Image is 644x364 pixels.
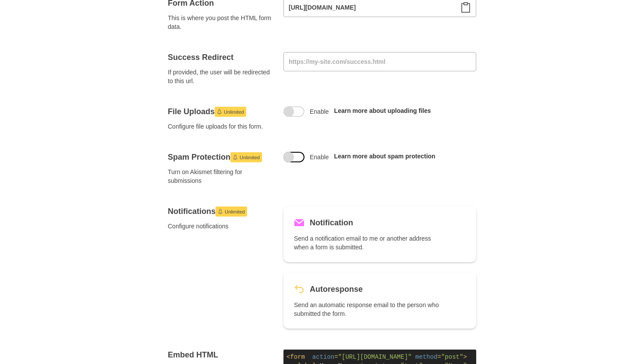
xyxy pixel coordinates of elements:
svg: Revert [294,284,304,294]
span: Unlimited [225,206,245,217]
h4: Notifications [168,206,273,217]
h4: Spam Protection [168,152,273,162]
span: "post" [441,353,463,360]
span: form [290,353,305,360]
a: Learn more about spam protection [334,153,435,160]
span: Unlimited [224,107,244,117]
span: Configure file uploads for this form. [168,122,273,131]
svg: Clipboard [460,2,471,13]
h4: Embed HTML [168,350,273,360]
svg: Mail [294,217,304,228]
p: Send an automatic response email to the person who submitted the form. [294,301,441,318]
h4: Success Redirect [168,52,273,63]
span: If provided, the user will be redirected to this url. [168,68,273,85]
svg: Launch [217,109,222,114]
h4: File Uploads [168,106,273,117]
span: This is where you post the HTML form data. [168,14,273,31]
span: < = = > [287,353,467,360]
input: https://my-site.com/success.html [283,52,476,71]
span: "[URL][DOMAIN_NAME]" [338,353,412,360]
span: Unlimited [240,152,260,163]
span: Configure notifications [168,222,273,231]
h5: Autoresponse [310,283,363,295]
svg: Launch [218,209,223,214]
span: Turn on Akismet filtering for submissions [168,168,273,185]
svg: Launch [233,154,238,160]
p: Send a notification email to me or another address when a form is submitted. [294,234,441,252]
span: Enable [310,107,329,116]
a: Learn more about uploading files [334,107,431,114]
span: method [415,353,437,360]
span: action [312,353,334,360]
h5: Notification [310,217,353,229]
span: Enable [310,153,329,161]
